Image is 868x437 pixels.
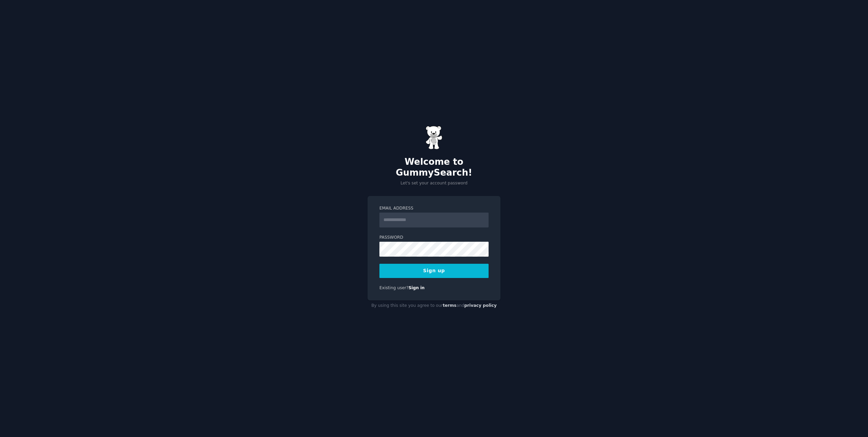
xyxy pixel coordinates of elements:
a: privacy policy [464,303,497,308]
label: Email Address [379,205,489,212]
a: terms [443,303,456,308]
div: By using this site you agree to our and [368,300,500,311]
img: Gummy Bear [426,126,442,150]
button: Sign up [379,264,489,278]
h2: Welcome to GummySearch! [368,157,500,178]
label: Password [379,235,489,241]
a: Sign in [409,285,425,290]
p: Let's set your account password [368,180,500,186]
span: Existing user? [379,285,409,290]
